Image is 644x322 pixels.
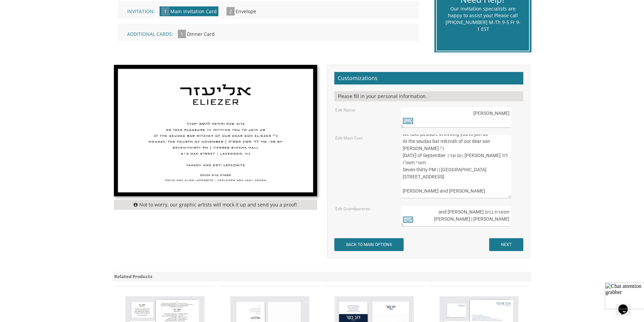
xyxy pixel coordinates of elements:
input: BACK TO MAIN OPTIONS [334,238,404,251]
iframe: chat widget [602,280,644,312]
span: 1 [161,7,169,16]
span: Envelope [236,8,256,15]
div: Related Products [113,272,532,281]
img: bminv4-main.jpg [114,65,317,196]
label: Edit Name: [335,107,356,113]
textarea: [PERSON_NAME] [401,106,511,128]
h2: Customizations [334,72,523,85]
div: Please fill in your personal information. [334,91,523,101]
textarea: ברוב שבח והודאה להשם יתברך We take pleasure in inviting you to join us At the seudas bar mitzvah ... [401,134,511,198]
div: Our invitation specialists are happy to assist you! Please call [PHONE_NUMBER] M-Th 9-5 Fr 9-1 EST [445,5,521,32]
span: Main Invitation Card [170,8,217,15]
label: Edit Grandparents: [335,206,371,212]
label: Edit Main Text: [335,135,363,141]
span: Dinner Card [187,31,215,37]
input: NEXT [489,238,523,251]
span: 1 [178,30,186,38]
span: Additional Cards: [127,31,173,37]
textarea: תפארת בנים [PERSON_NAME] and [PERSON_NAME] | [PERSON_NAME] and [PERSON_NAME] [401,205,511,226]
span: 2 [226,7,235,16]
img: Chat attention grabber [3,3,45,29]
span: Invitation: [127,8,155,15]
div: Not to worry, our graphic artists will mock it up and send you a proof! [114,200,317,210]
